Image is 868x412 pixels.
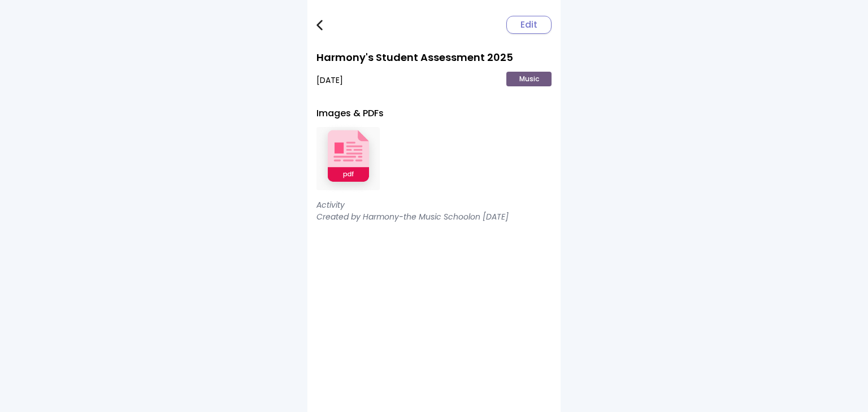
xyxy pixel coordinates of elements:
[506,16,552,34] button: Edit
[316,199,552,211] p: Activity
[316,109,552,118] h2: Images & PDFs
[316,211,552,223] p: Created by Harmony-the Music School on [DATE]
[506,72,552,86] p: Music
[520,18,537,32] span: Edit
[316,74,343,86] p: [DATE]
[316,50,552,65] h1: Harmony's Student Assessment 2025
